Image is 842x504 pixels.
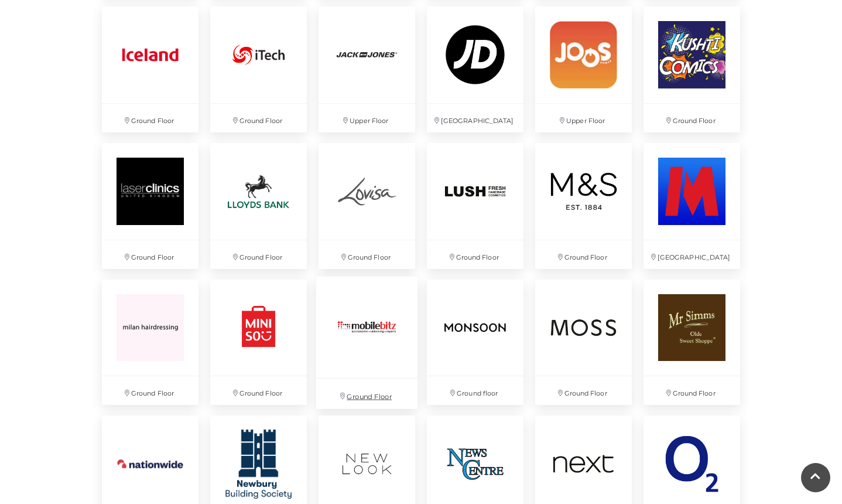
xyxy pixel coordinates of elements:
p: Ground Floor [102,376,198,405]
p: [GEOGRAPHIC_DATA] [644,240,740,269]
a: Ground floor [421,274,529,411]
a: Ground Floor [204,137,313,275]
a: Ground Floor [638,1,746,138]
p: Ground Floor [316,378,417,408]
p: Ground Floor [102,104,198,132]
a: Ground Floor [96,1,204,138]
a: Upper Floor [529,1,638,138]
p: Ground Floor [210,104,307,132]
a: Ground Floor [529,137,638,275]
p: Ground floor [427,376,523,405]
p: Ground Floor [535,240,632,269]
p: Ground Floor [644,104,740,132]
p: Upper Floor [319,104,415,132]
a: [GEOGRAPHIC_DATA] [421,1,529,138]
a: Ground Floor [204,274,313,411]
p: Ground Floor [210,240,307,269]
p: [GEOGRAPHIC_DATA] [427,104,523,132]
a: Upper Floor [313,1,421,138]
a: Ground Floor [313,137,421,275]
p: Ground Floor [427,240,523,269]
p: Ground Floor [535,376,632,405]
img: Laser Clinic [102,143,198,240]
a: Ground Floor [204,1,313,138]
a: Laser Clinic Ground Floor [96,137,204,275]
p: Ground Floor [102,240,198,269]
a: Ground Floor [96,274,204,411]
a: Ground Floor [638,274,746,411]
a: [GEOGRAPHIC_DATA] [638,137,746,275]
a: Ground Floor [421,137,529,275]
p: Ground Floor [210,376,307,405]
a: Ground Floor [529,274,638,411]
p: Ground Floor [644,376,740,405]
p: Ground Floor [319,240,415,269]
p: Upper Floor [535,104,632,132]
a: Ground Floor [310,270,423,415]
